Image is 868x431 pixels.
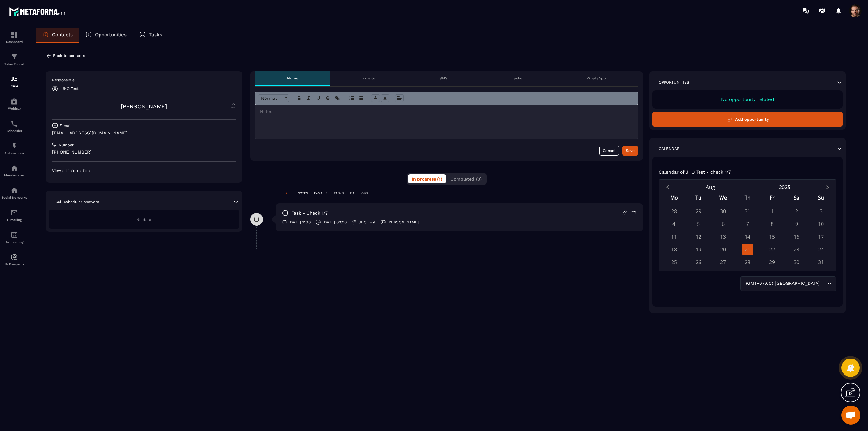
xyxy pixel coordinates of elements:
[52,78,236,83] p: Responsible
[626,147,635,154] div: Save
[809,193,833,204] div: Su
[718,244,729,255] div: 20
[52,130,236,136] p: [EMAIL_ADDRESS][DOMAIN_NAME]
[718,218,729,229] div: 6
[298,191,308,195] p: NOTES
[784,193,809,204] div: Sa
[79,28,133,43] a: Opportunities
[10,120,18,127] img: scheduler
[292,210,328,216] p: task - check 1/7
[2,218,27,222] p: E-mailing
[59,123,72,128] p: E-mail
[791,244,802,255] div: 23
[412,176,442,181] span: In progress (1)
[742,206,753,217] div: 31
[10,142,18,150] img: automations
[2,48,27,71] a: formationformationSales Funnel
[740,276,836,291] div: Search for option
[711,193,735,204] div: We
[451,176,482,181] span: Completed (3)
[791,257,802,268] div: 30
[52,32,73,38] p: Contacts
[149,32,162,38] p: Tasks
[735,193,760,204] div: Th
[816,218,827,229] div: 10
[2,196,27,199] p: Social Networks
[95,32,127,38] p: Opportunities
[659,146,679,151] p: Calendar
[388,220,419,225] p: [PERSON_NAME]
[822,183,833,191] button: Next month
[742,231,753,242] div: 14
[791,231,802,242] div: 16
[767,244,778,255] div: 22
[136,217,151,222] span: No data
[62,86,79,91] p: JHO Test
[350,191,368,195] p: CALL LOGS
[2,115,27,137] a: schedulerschedulerScheduler
[59,142,74,147] p: Number
[767,257,778,268] div: 29
[439,76,448,81] p: SMS
[747,181,822,193] button: Open years overlay
[816,244,827,255] div: 24
[285,191,291,195] p: ALL
[2,40,27,44] p: Dashboard
[2,226,27,249] a: accountantaccountantAccounting
[10,53,18,61] img: formation
[760,193,784,204] div: Fr
[662,206,833,268] div: Calendar days
[744,280,821,287] span: (GMT+07:00) [GEOGRAPHIC_DATA]
[408,174,446,183] button: In progress (1)
[668,218,679,229] div: 4
[742,218,753,229] div: 7
[816,206,827,217] div: 3
[2,182,27,204] a: social-networksocial-networkSocial Networks
[652,112,843,127] button: Add opportunity
[662,193,686,204] div: Mo
[2,137,27,160] a: automationsautomationsAutomations
[2,240,27,244] p: Accounting
[767,206,778,217] div: 1
[659,80,689,85] p: Opportunities
[662,193,833,268] div: Calendar wrapper
[668,231,679,242] div: 11
[767,218,778,229] div: 8
[662,183,673,191] button: Previous month
[742,244,753,255] div: 21
[686,193,711,204] div: Tu
[447,174,486,183] button: Completed (3)
[791,218,802,229] div: 9
[718,206,729,217] div: 30
[718,231,729,242] div: 13
[841,406,860,425] a: Mở cuộc trò chuyện
[10,75,18,83] img: formation
[314,191,327,195] p: E-MAILS
[36,28,79,43] a: Contacts
[599,146,619,156] button: Cancel
[334,191,344,195] p: TASKS
[816,257,827,268] div: 31
[587,76,606,81] p: WhatsApp
[673,181,747,193] button: Open months overlay
[52,168,236,173] p: View all information
[693,218,704,229] div: 5
[10,253,18,261] img: automations
[821,280,826,287] input: Search for option
[362,76,375,81] p: Emails
[622,146,638,156] button: Save
[287,76,298,81] p: Notes
[2,62,27,66] p: Sales Funnel
[791,206,802,217] div: 2
[512,76,522,81] p: Tasks
[2,160,27,182] a: automationsautomationsMember area
[693,244,704,255] div: 19
[718,257,729,268] div: 27
[2,151,27,155] p: Automations
[323,220,347,225] p: [DATE] 00:30
[2,204,27,226] a: emailemailE-mailing
[9,6,66,17] img: logo
[2,107,27,110] p: Webinar
[668,257,679,268] div: 25
[2,93,27,115] a: automationsautomationsWebinar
